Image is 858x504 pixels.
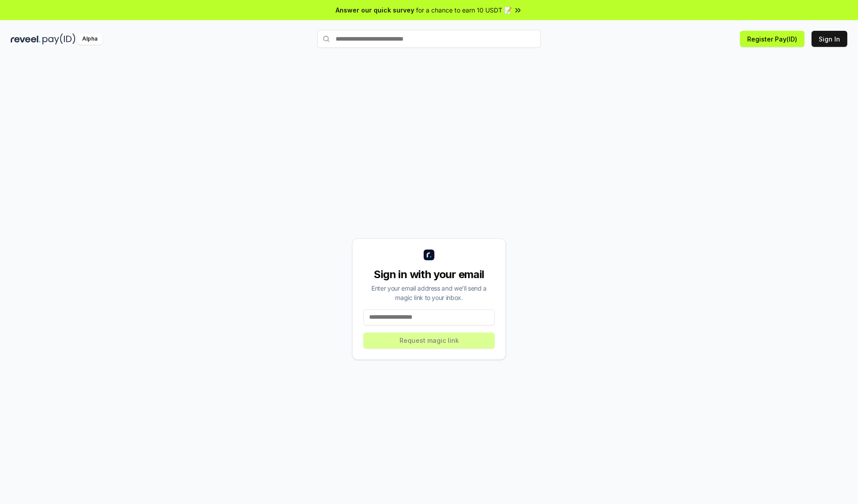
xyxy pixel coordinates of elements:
img: logo_small [424,250,434,260]
span: for a chance to earn 10 USDT 📝 [416,5,512,15]
button: Sign In [812,31,847,47]
img: reveel_dark [11,33,41,45]
div: Alpha [77,33,102,45]
div: Enter your email address and we’ll send a magic link to your inbox. [363,283,495,302]
div: Sign in with your email [363,267,495,282]
button: Register Pay(ID) [740,31,804,47]
span: Answer our quick survey [336,5,414,15]
img: pay_id [42,33,76,45]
